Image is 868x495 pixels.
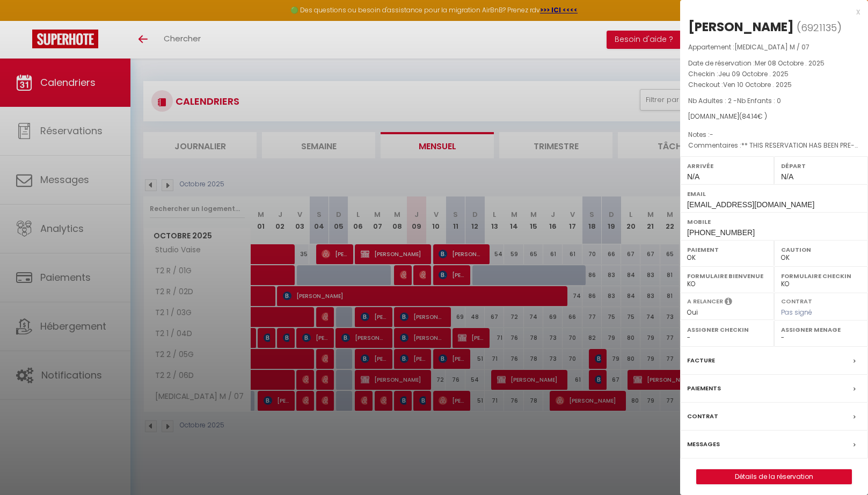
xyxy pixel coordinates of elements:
label: Mobile [687,216,861,227]
label: Départ [781,161,861,171]
span: Ven 10 Octobre . 2025 [723,80,792,89]
span: 84.14 [742,112,757,121]
span: Pas signé [781,308,812,317]
label: Messages [687,439,720,450]
label: Assigner Checkin [687,324,767,335]
a: Détails de la réservation [697,470,851,484]
div: x [680,5,860,18]
label: Arrivée [687,161,767,171]
label: Formulaire Bienvenue [687,271,767,281]
label: Caution [781,244,861,255]
button: Détails de la réservation [696,469,852,484]
div: [DOMAIN_NAME] [688,112,860,122]
span: Jeu 09 Octobre . 2025 [718,69,789,78]
span: [MEDICAL_DATA] M / 07 [734,42,809,52]
span: Mer 08 Octobre . 2025 [755,59,825,68]
label: Facture [687,355,715,366]
label: Contrat [781,297,812,304]
p: Checkout : [688,79,860,90]
p: Notes : [688,129,860,140]
label: A relancer [687,297,723,306]
i: Sélectionner OUI si vous souhaiter envoyer les séquences de messages post-checkout [725,297,732,309]
span: N/A [781,172,793,181]
span: 6921135 [801,21,837,34]
label: Email [687,188,861,199]
label: Formulaire Checkin [781,271,861,281]
span: ( € ) [739,112,767,121]
span: [PHONE_NUMBER] [687,228,755,237]
p: Commentaires : [688,140,860,151]
span: Nb Adultes : 2 - [688,96,781,105]
label: Paiement [687,244,767,255]
label: Contrat [687,411,718,422]
label: Paiements [687,383,721,394]
label: Assigner Menage [781,324,861,335]
span: - [710,130,713,139]
span: Nb Enfants : 0 [737,96,781,105]
p: Checkin : [688,69,860,79]
p: Appartement : [688,42,860,53]
span: ( ) [797,20,842,35]
span: N/A [687,172,699,181]
div: [PERSON_NAME] [688,18,794,35]
span: [EMAIL_ADDRESS][DOMAIN_NAME] [687,200,814,209]
p: Date de réservation : [688,58,860,69]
